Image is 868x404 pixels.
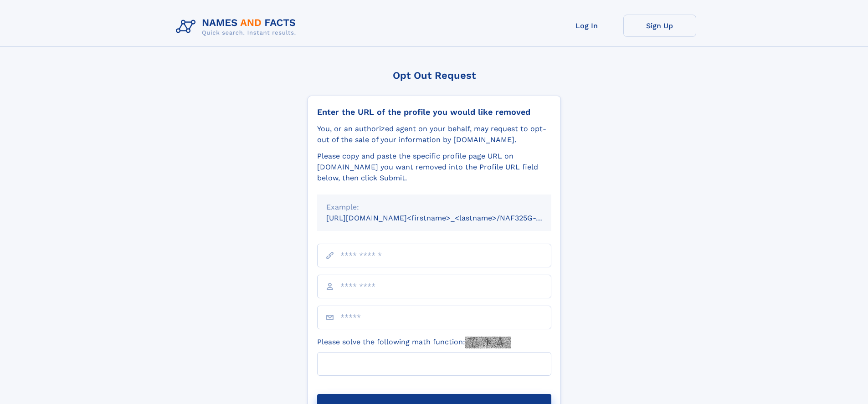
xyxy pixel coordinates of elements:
[317,151,551,184] div: Please copy and paste the specific profile page URL on [DOMAIN_NAME] you want removed into the Pr...
[317,337,511,348] label: Please solve the following math function:
[326,214,569,222] small: [URL][DOMAIN_NAME]<firstname>_<lastname>/NAF325G-xxxxxxxx
[550,15,623,37] a: Log In
[326,202,542,213] div: Example:
[308,70,561,81] div: Opt Out Request
[317,107,551,117] div: Enter the URL of the profile you would like removed
[317,123,551,145] div: You, or an authorized agent on your behalf, may request to opt-out of the sale of your informatio...
[623,15,696,37] a: Sign Up
[172,15,303,39] img: Logo Names and Facts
